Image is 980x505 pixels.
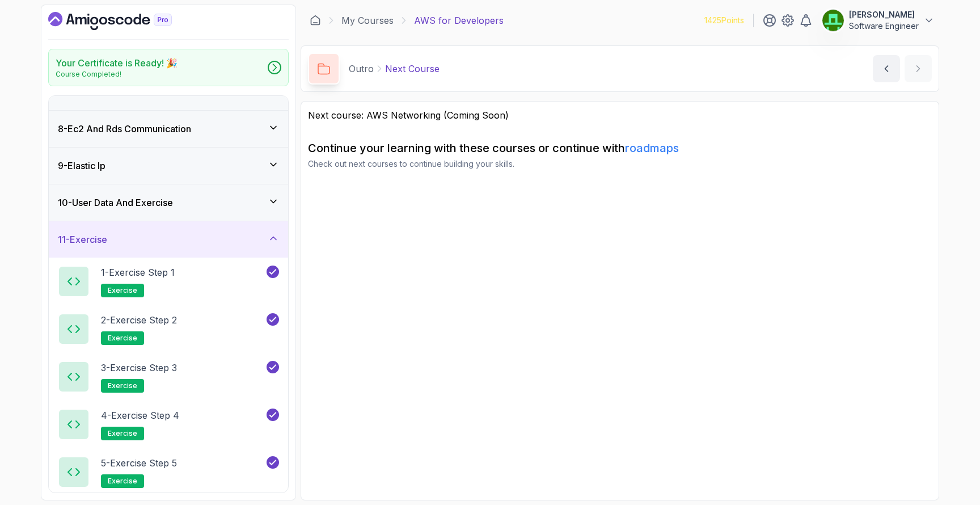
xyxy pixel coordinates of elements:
button: 4-Exercise Step 4exercise [58,409,279,440]
p: 3 - Exercise Step 3 [101,361,177,374]
p: 4 - Exercise Step 4 [101,409,179,422]
button: 5-Exercise Step 5exercise [58,456,279,488]
p: 5 - Exercise Step 5 [101,456,177,470]
button: 10-User Data And Exercise [49,184,288,221]
span: exercise [108,381,137,390]
p: AWS for Developers [414,14,504,27]
button: 1-Exercise Step 1exercise [58,266,279,297]
button: next content [905,55,932,82]
a: Your Certificate is Ready! 🎉Course Completed! [48,49,289,86]
h3: 9 - Elastic Ip [58,159,105,172]
p: Next course: AWS Networking (Coming Soon) [308,108,932,122]
a: My Courses [341,14,394,27]
span: exercise [108,286,137,295]
p: Next Course [385,62,440,75]
h3: 10 - User Data And Exercise [58,196,173,209]
a: Dashboard [48,12,198,30]
p: Course Completed! [56,70,178,79]
button: previous content [873,55,900,82]
p: Software Engineer [849,20,919,32]
button: user profile image[PERSON_NAME]Software Engineer [822,9,935,32]
h2: Your Certificate is Ready! 🎉 [56,56,178,70]
span: exercise [108,477,137,486]
h3: 11 - Exercise [58,233,107,246]
button: 9-Elastic Ip [49,148,288,184]
h3: 8 - Ec2 And Rds Communication [58,122,191,136]
button: 3-Exercise Step 3exercise [58,361,279,393]
a: Dashboard [310,15,321,26]
p: Check out next courses to continue building your skills. [308,158,932,170]
p: 1425 Points [704,15,744,26]
button: 8-Ec2 And Rds Communication [49,111,288,147]
span: exercise [108,334,137,343]
a: roadmaps [625,141,679,155]
p: 1 - Exercise Step 1 [101,266,175,279]
button: 11-Exercise [49,221,288,258]
span: exercise [108,429,137,438]
p: Outro [349,62,374,75]
button: 2-Exercise Step 2exercise [58,313,279,345]
h2: Continue your learning with these courses or continue with [308,140,932,156]
p: 2 - Exercise Step 2 [101,313,177,327]
p: [PERSON_NAME] [849,9,919,20]
img: user profile image [822,10,844,31]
